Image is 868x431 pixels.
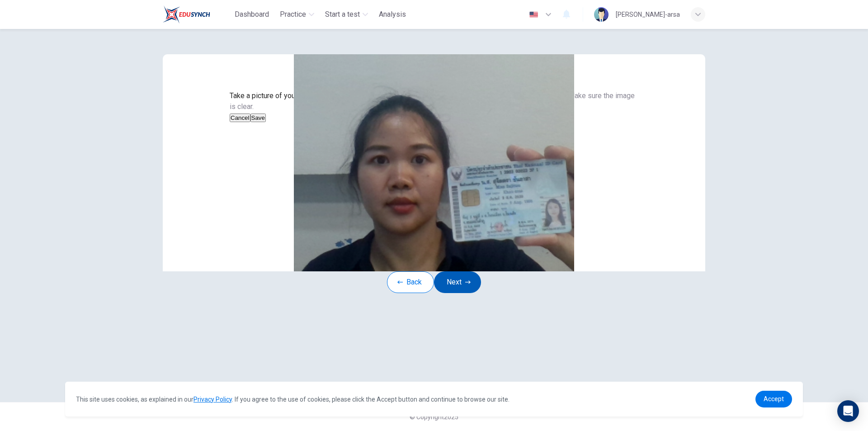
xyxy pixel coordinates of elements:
[410,413,458,421] span: © Copyright 2025
[379,9,406,20] span: Analysis
[76,396,509,403] span: This site uses cookies, as explained in our . If you agree to the use of cookies, please click th...
[594,7,609,22] img: Profile picture
[321,6,372,23] button: Start a test
[434,271,481,293] button: Next
[755,391,792,407] a: dismiss cookie message
[65,382,803,417] div: cookieconsent
[231,6,273,23] button: Dashboard
[193,396,232,403] a: Privacy Policy
[163,5,231,24] a: Train Test logo
[280,9,306,20] span: Practice
[276,6,318,23] button: Practice
[387,271,434,293] button: Back
[163,5,210,24] img: Train Test logo
[764,395,784,403] span: Accept
[528,11,539,18] img: en
[616,9,680,20] div: [PERSON_NAME]-arsa
[837,400,859,422] div: Open Intercom Messenger
[325,9,360,20] span: Start a test
[235,9,269,20] span: Dashboard
[163,54,705,271] img: preview screemshot
[375,6,410,23] button: Analysis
